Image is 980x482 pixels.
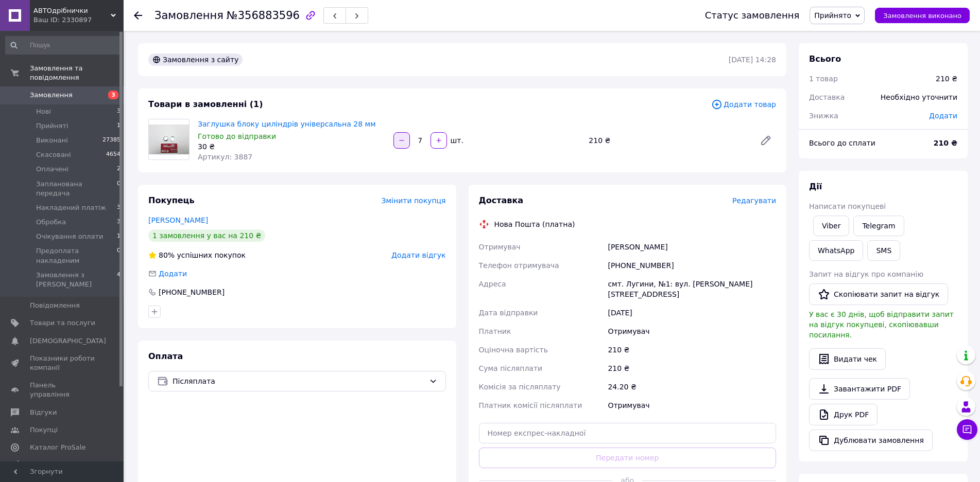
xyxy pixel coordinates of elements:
span: Каталог ProSale [30,443,85,452]
span: Покупець [148,195,195,205]
span: Очікування оплати [36,232,103,241]
span: Предоплата накладеним [36,246,117,265]
span: Панель управління [30,381,95,399]
div: 1 замовлення у вас на 210 ₴ [148,229,265,242]
div: [PHONE_NUMBER] [606,256,778,275]
span: Оплачені [36,165,68,174]
span: Всього [809,54,841,64]
span: Аналітика [30,460,65,470]
span: Нові [36,107,51,116]
span: Оплата [148,351,183,361]
a: Друк PDF [809,404,878,425]
span: Доставка [479,195,524,205]
span: Додати товар [711,99,776,110]
div: смт. Лугини, №1: вул. [PERSON_NAME][STREET_ADDRESS] [606,275,778,304]
div: Отримувач [606,322,778,341]
span: Відгуки [30,408,57,417]
span: 1 товар [809,75,838,83]
span: 3 [117,107,121,116]
img: Заглушка блоку циліндрів універсальна 28 мм [149,124,189,155]
span: Оціночна вартість [479,346,548,354]
span: Прийнято [814,11,851,20]
span: 2 [117,165,121,174]
div: 210 ₴ [584,133,751,148]
span: Всього до сплати [809,139,875,147]
div: Повернутися назад [134,10,142,21]
a: [PERSON_NAME] [148,216,208,224]
span: Замовлення та повідомлення [30,64,124,82]
time: [DATE] 14:28 [729,56,776,64]
span: 3 [117,203,121,212]
span: 1 [117,121,121,131]
button: Скопіювати запит на відгук [809,283,948,305]
div: Нова Пошта (платна) [492,219,578,229]
span: Запит на відгук про компанію [809,270,923,278]
div: 210 ₴ [606,341,778,359]
a: Редагувати [755,130,776,151]
span: 3 [117,218,121,227]
div: [PERSON_NAME] [606,238,778,256]
div: Отримувач [606,396,778,415]
span: 3 [108,91,118,99]
span: Замовлення [154,9,223,22]
span: Змінити покупця [382,197,446,205]
span: Доставка [809,93,845,101]
button: Замовлення виконано [875,8,970,23]
span: [DEMOGRAPHIC_DATA] [30,336,106,346]
input: Пошук [5,36,122,55]
span: АВТОдрібнички [33,6,111,15]
a: Viber [813,216,849,236]
span: Додати відгук [391,251,445,259]
span: Замовлення з [PERSON_NAME] [36,271,117,289]
div: Ваш ID: 2330897 [33,15,124,25]
input: Номер експрес-накладної [479,423,777,443]
a: Заглушка блоку циліндрів універсальна 28 мм [198,120,376,128]
span: Додати [929,112,957,120]
button: Дублювати замовлення [809,430,933,451]
span: Повідомлення [30,301,80,310]
span: Готово до відправки [198,132,276,140]
b: 210 ₴ [934,139,957,147]
span: Сума післяплати [479,364,543,372]
div: Статус замовлення [705,10,800,21]
span: Адреса [479,280,506,288]
button: SMS [867,240,900,261]
span: Дії [809,182,822,191]
span: Замовлення виконано [883,12,961,20]
button: Чат з покупцем [957,419,977,440]
span: 4654 [106,150,121,159]
span: 80% [159,251,175,259]
div: 210 ₴ [936,74,957,84]
button: Видати чек [809,348,886,370]
div: 30 ₴ [198,141,385,152]
span: 27385 [102,136,121,145]
div: Замовлення з сайту [148,53,243,66]
div: шт. [448,135,465,146]
span: Товари в замовленні (1) [148,99,263,109]
span: Показники роботи компанії [30,354,95,372]
a: Завантажити PDF [809,378,910,400]
span: Отримувач [479,243,521,251]
div: [DATE] [606,304,778,322]
div: Необхідно уточнити [874,86,964,109]
span: Знижка [809,112,838,120]
span: Телефон отримувача [479,261,559,270]
span: Замовлення [30,91,73,100]
span: Написати покупцеві [809,202,886,210]
span: Накладений платіж [36,203,106,212]
span: Платник [479,327,511,335]
span: Покупці [30,425,58,435]
span: Платник комісії післяплати [479,401,582,409]
span: Обробка [36,218,66,227]
div: 210 ₴ [606,359,778,378]
span: Редагувати [732,197,776,205]
span: Запланована передача [36,180,117,198]
span: Виконані [36,136,68,145]
div: успішних покупок [148,250,246,260]
span: Додати [159,270,187,278]
span: Дата відправки [479,309,538,317]
span: 4 [117,271,121,289]
span: Післяплата [173,376,425,387]
span: У вас є 30 днів, щоб відправити запит на відгук покупцеві, скопіювавши посилання. [809,310,954,339]
span: Товари та послуги [30,318,95,328]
